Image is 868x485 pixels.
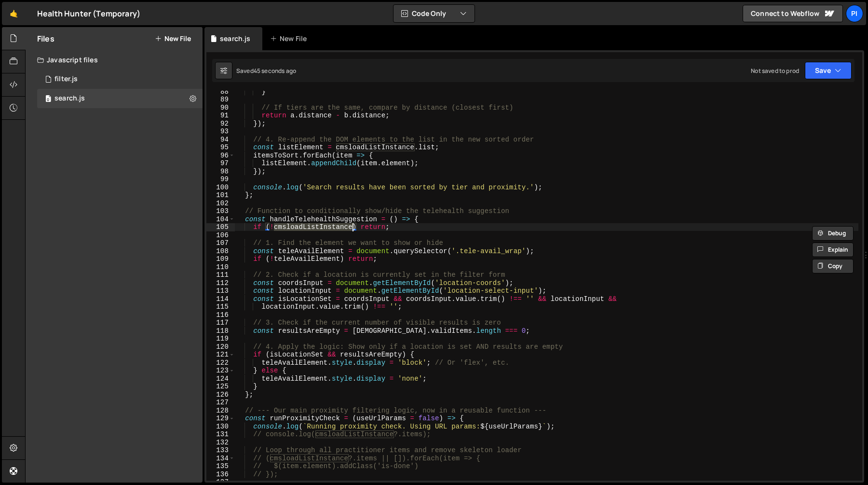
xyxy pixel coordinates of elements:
[206,128,235,136] div: 93
[812,242,854,257] button: Explain
[206,359,235,367] div: 122
[206,184,235,192] div: 100
[812,226,854,241] button: Debug
[206,351,235,359] div: 121
[206,383,235,391] div: 125
[812,259,854,273] button: Copy
[206,367,235,375] div: 123
[206,239,235,247] div: 107
[206,423,235,431] div: 130
[206,430,235,439] div: 131
[206,279,235,287] div: 112
[37,8,140,19] div: Health Hunter (Temporary)
[206,247,235,256] div: 108
[206,271,235,279] div: 111
[54,94,85,103] div: search.js
[37,70,203,89] div: 16494/44708.js
[206,399,235,407] div: 127
[54,75,78,84] div: filter.js
[206,143,235,152] div: 95
[206,223,235,231] div: 105
[846,5,863,22] a: Pi
[26,50,203,70] div: Javascript files
[206,96,235,104] div: 89
[206,471,235,479] div: 136
[206,207,235,215] div: 103
[206,455,235,463] div: 134
[206,327,235,335] div: 118
[270,34,311,43] div: New File
[206,295,235,303] div: 114
[2,2,26,25] a: 🤙
[206,168,235,176] div: 98
[254,67,296,75] div: 45 seconds ago
[805,62,852,79] button: Save
[206,255,235,263] div: 109
[206,439,235,447] div: 132
[206,175,235,184] div: 99
[751,67,799,75] div: Not saved to prod
[206,335,235,343] div: 119
[206,303,235,311] div: 115
[236,67,296,75] div: Saved
[220,34,250,43] div: search.js
[743,5,843,22] a: Connect to Webflow
[206,152,235,160] div: 96
[45,96,51,103] span: 0
[206,319,235,327] div: 117
[206,191,235,200] div: 101
[206,88,235,96] div: 88
[393,5,475,22] button: Code Only
[206,263,235,271] div: 110
[206,446,235,455] div: 133
[206,215,235,224] div: 104
[206,391,235,399] div: 126
[206,287,235,295] div: 113
[206,375,235,383] div: 124
[37,33,54,44] h2: Files
[206,311,235,319] div: 116
[206,112,235,120] div: 91
[206,200,235,208] div: 102
[206,104,235,112] div: 90
[206,120,235,128] div: 92
[206,231,235,240] div: 106
[155,35,191,43] button: New File
[206,407,235,415] div: 128
[206,343,235,351] div: 120
[206,414,235,423] div: 129
[206,159,235,168] div: 97
[37,89,203,108] div: 16494/45041.js
[206,462,235,471] div: 135
[206,136,235,144] div: 94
